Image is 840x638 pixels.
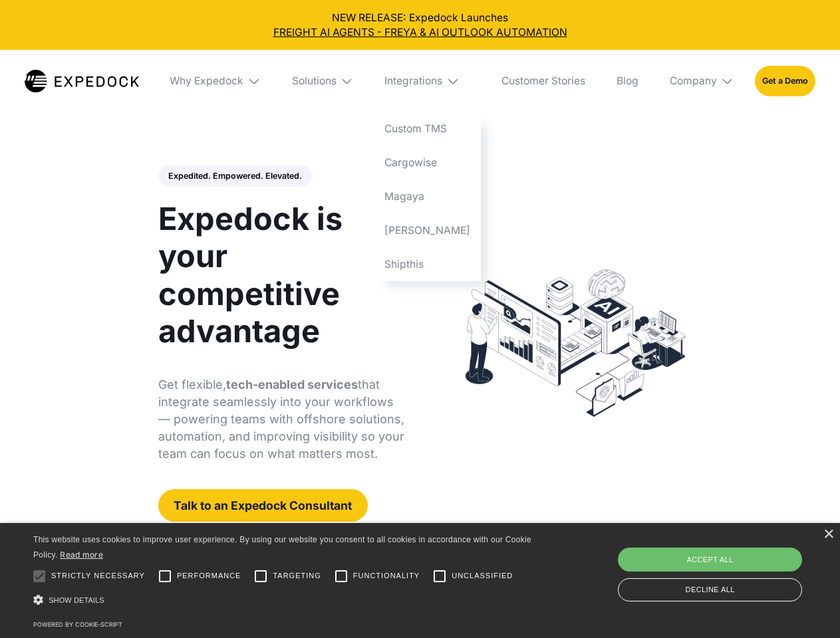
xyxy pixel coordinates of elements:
[51,570,145,582] span: Strictly necessary
[158,200,405,350] h1: Expedock is your competitive advantage
[606,50,648,112] a: Blog
[11,11,830,40] div: NEW RELEASE: Expedock Launches
[491,50,595,112] a: Customer Stories
[33,591,536,609] div: Show details
[374,179,481,213] a: Magaya
[281,50,364,112] div: Solutions
[384,74,442,88] div: Integrations
[170,74,243,88] div: Why Expedock
[60,550,103,560] a: Read more
[160,50,271,112] div: Why Expedock
[33,535,531,560] span: This website uses cookies to improve user experience. By using our website you consent to all coo...
[158,376,405,463] p: Get flexible, that integrate seamlessly into your workflows — powering teams with offshore soluti...
[659,50,744,112] div: Company
[374,146,481,180] a: Cargowise
[177,570,241,582] span: Performance
[33,621,122,628] a: Powered by cookie-script
[374,247,481,281] a: Shipthis
[374,213,481,247] a: [PERSON_NAME]
[158,489,368,522] a: Talk to an Expedock Consultant
[273,570,321,582] span: Targeting
[670,74,717,88] div: Company
[374,50,481,112] div: Integrations
[374,112,481,281] nav: Integrations
[49,596,104,604] span: Show details
[374,112,481,146] a: Custom TMS
[755,66,815,96] a: Get a Demo
[226,377,358,391] strong: tech-enabled services
[353,570,420,582] span: Functionality
[452,570,513,582] span: Unclassified
[11,25,830,40] a: FREIGHT AI AGENTS - FREYA & AI OUTLOOK AUTOMATION
[292,74,337,88] div: Solutions
[619,494,840,638] iframe: Chat Widget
